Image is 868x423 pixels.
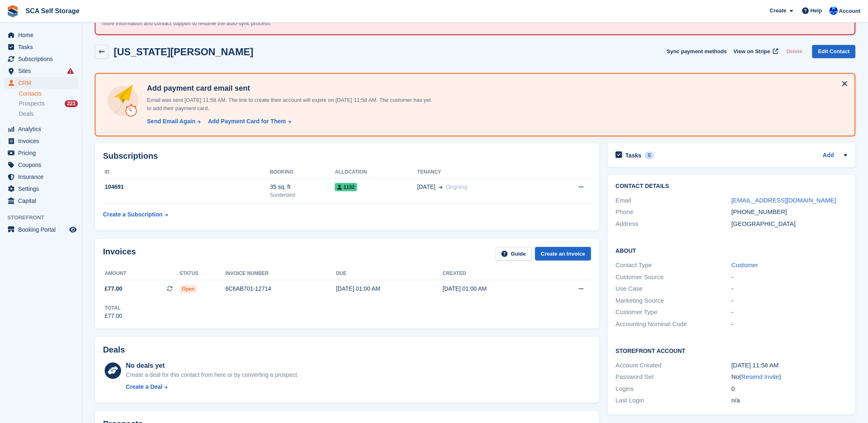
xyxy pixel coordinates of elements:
[443,284,550,293] div: [DATE] 01:00 AM
[103,207,168,222] a: Create a Subscription
[823,151,834,160] a: Add
[18,147,68,159] span: Pricing
[270,183,335,191] div: 35 sq. ft
[4,65,78,77] a: menu
[103,247,136,261] h2: Invoices
[18,183,68,195] span: Settings
[739,373,781,380] span: ( )
[126,361,299,371] div: No deals yet
[19,110,78,118] a: Deals
[417,166,547,179] th: Tenancy
[616,207,732,217] div: Phone
[4,171,78,183] a: menu
[126,383,299,391] a: Create a Deal
[205,117,292,126] a: Add Payment Card for Them
[144,96,432,112] p: Email was sent [DATE] 11:58 AM. The link to create their account will expire on [DATE] 11:58 AM. ...
[732,320,847,329] div: -
[103,166,270,179] th: ID
[18,224,68,235] span: Booking Portal
[770,7,786,15] span: Create
[18,171,68,183] span: Insurance
[732,361,847,370] div: [DATE] 11:58 AM
[732,384,847,394] div: 0
[19,110,34,118] span: Deals
[336,267,443,280] th: Due
[18,77,68,89] span: CRM
[4,183,78,195] a: menu
[225,267,336,280] th: Invoice number
[18,195,68,207] span: Capital
[103,183,270,191] div: 104691
[417,183,435,191] span: [DATE]
[732,273,847,282] div: -
[335,183,357,191] span: 1132
[65,100,78,107] div: 223
[105,312,122,320] div: £77.00
[616,273,732,282] div: Customer Source
[18,65,68,77] span: Sites
[103,151,591,161] h2: Subscriptions
[18,41,68,53] span: Tasks
[18,135,68,147] span: Invoices
[270,191,335,199] div: Sunderland
[742,373,779,380] a: Resend Invite
[732,296,847,305] div: -
[616,284,732,294] div: Use Case
[4,224,78,235] a: menu
[67,68,74,74] i: Smart entry sync failures have occurred
[336,284,443,293] div: [DATE] 01:00 AM
[783,45,806,59] button: Delete
[126,371,299,379] div: Create a deal for this contact from here or by converting a prospect.
[68,225,78,235] a: Preview store
[114,46,253,57] h2: [US_STATE][PERSON_NAME]
[180,285,197,293] span: Open
[208,117,286,126] div: Add Payment Card for Them
[811,7,822,15] span: Help
[19,90,78,98] a: Contacts
[103,267,180,280] th: Amount
[4,195,78,207] a: menu
[734,47,770,56] span: View on Stripe
[144,84,432,93] h4: Add payment card email sent
[4,159,78,171] a: menu
[126,383,163,391] div: Create a Deal
[732,197,836,204] a: [EMAIL_ADDRESS][DOMAIN_NAME]
[616,361,732,370] div: Account Created
[105,284,122,293] span: £77.00
[616,183,847,190] h2: Contact Details
[616,261,732,270] div: Contact Type
[616,396,732,405] div: Last Login
[839,7,861,15] span: Account
[730,45,780,59] a: View on Stripe
[7,214,82,222] span: Storefront
[616,296,732,305] div: Marketing Source
[103,210,163,219] div: Create a Subscription
[496,247,532,261] a: Guide
[626,152,642,159] h2: Tasks
[4,135,78,147] a: menu
[19,99,78,108] a: Prospects 223
[667,45,727,59] button: Sync payment methods
[446,183,468,190] span: Ongoing
[4,77,78,89] a: menu
[103,345,125,355] h2: Deals
[18,123,68,135] span: Analytics
[732,219,847,229] div: [GEOGRAPHIC_DATA]
[180,267,226,280] th: Status
[812,45,856,59] a: Edit Contact
[616,384,732,394] div: Logins
[105,84,140,119] img: add-payment-card-4dbda4983b697a7845d177d07a5d71e8a16f1ec00487972de202a45f1e8132f5.svg
[732,284,847,294] div: -
[732,261,758,268] a: Customer
[22,4,83,18] a: SCA Self Storage
[4,147,78,159] a: menu
[443,267,550,280] th: Created
[335,166,417,179] th: Allocation
[732,308,847,317] div: -
[616,308,732,317] div: Customer Type
[18,159,68,171] span: Coupons
[732,372,847,382] div: No
[19,100,44,108] span: Prospects
[616,346,847,355] h2: Storefront Account
[535,247,591,261] a: Create an Invoice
